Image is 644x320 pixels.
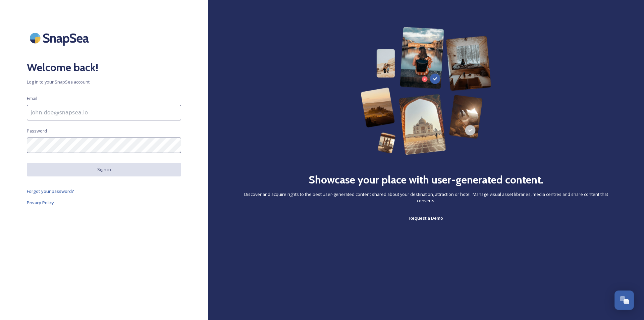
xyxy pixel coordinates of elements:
[27,95,37,102] span: Email
[27,128,47,134] span: Password
[27,27,94,49] img: SnapSea Logo
[27,200,54,206] span: Privacy Policy
[614,290,634,310] button: Open Chat
[27,187,181,195] a: Forgot your password?
[27,188,74,194] span: Forgot your password?
[27,79,181,85] span: Log in to your SnapSea account
[27,163,181,176] button: Sign in
[27,199,181,207] a: Privacy Policy
[409,215,443,221] span: Request a Demo
[235,191,617,204] span: Discover and acquire rights to the best user-generated content shared about your destination, att...
[409,214,443,222] a: Request a Demo
[27,59,181,75] h2: Welcome back!
[309,172,543,188] h2: Showcase your place with user-generated content.
[361,27,491,155] img: 63b42ca75bacad526042e722_Group%20154-p-800.png
[27,105,181,120] input: john.doe@snapsea.io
